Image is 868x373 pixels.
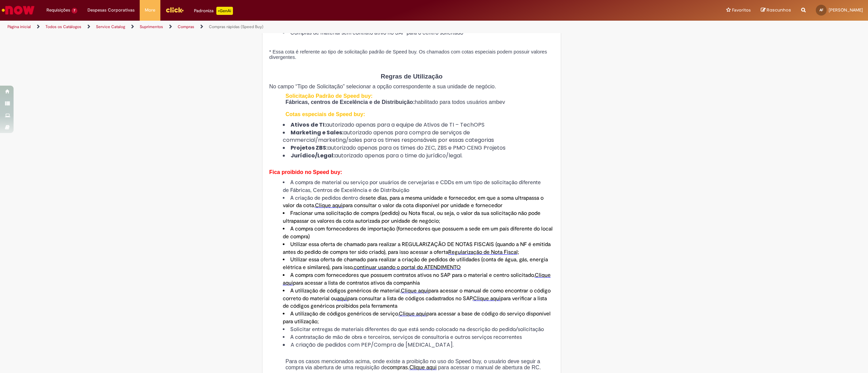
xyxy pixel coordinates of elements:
[328,144,506,152] span: autorizado apenas para os times do ZEC, ZBS e PMO CENG Projetos
[283,341,554,349] li: A criação de pedidos com PEP/Compra de [MEDICAL_DATA].
[732,7,751,14] span: Favoritos
[283,241,554,256] li: Utilizar essa oferta de chamado para realizar a REGULARIZAÇÃO DE NOTAS FISCAIS (quando a NF é emi...
[473,295,500,302] a: Clique aqui
[145,7,155,14] span: More
[311,121,326,129] strong: de TI:
[283,287,551,302] span: para acessar o manual de como encontrar o código correto do material ou
[46,7,70,14] span: Requisições
[269,169,342,175] span: Fica proibido no Speed buy:
[315,202,342,209] a: Clique aqui
[283,310,554,326] li: A utilização de códigos genéricos de serviço.
[399,310,426,317] a: Clique aqui
[438,365,541,370] span: para acessar o manual de abertura de RC.
[283,210,554,225] li: Fracionar uma solicitação de compra (pedido) ou Nota fiscal, ou seja, o valor da sua solicitação ...
[216,7,233,15] p: +GenAi
[293,280,420,286] span: para acessar a lista de contratos ativos da companhia
[209,24,263,29] a: Compras rápidas (Speed Buy)
[7,24,31,29] a: Página inicial
[283,195,544,209] span: sete dias, para a mesma unidade e fornecedor, em que a soma ultrapassa o valor da cota.
[285,358,540,370] span: Para os casos mencionados acima, onde existe a proibição no uso do Speed buy, o usuário deve segu...
[45,24,81,29] a: Todos os Catálogos
[415,99,505,105] span: habilitado para todos usuários ambev
[354,264,461,271] a: continuar usando o portal do ATENDIMENTO
[410,365,437,370] span: Clique aqui
[178,24,194,29] a: Compras
[291,121,309,129] strong: Ativos
[283,333,554,341] li: A contratação de mão de obra e terceiros, serviços de consultoria e outros serviços recorrentes
[410,365,437,370] a: Clique aqui
[448,249,519,256] a: Regularização de Nota Fiscal;
[285,93,373,99] span: Solicitação Padrão de Speed buy:
[283,194,554,210] li: A criação de pedidos dentro de
[387,365,410,370] span: compras.
[381,73,442,80] span: Regras de Utilização
[337,295,347,302] a: aqui
[347,295,473,302] span: para consultar a lista de códigos cadastrados no SAP.
[283,179,554,194] li: A compra de material ou serviço por usuários de cervejarias e CDDs em um tipo de solicitação dife...
[285,111,365,117] span: Cotas especiais de Speed buy:
[194,7,233,15] div: Padroniza
[72,8,77,14] span: 7
[283,129,494,144] span: autorizado apenas para compra de serviços de commercial/marketing/sales para os times responsávei...
[291,129,343,136] strong: Marketing e Sales:
[283,295,547,310] span: para verificar a lista de códigos genéricos proibidos pela ferramenta
[291,144,328,152] strong: Projetos ZBS:
[767,7,791,13] span: Rascunhos
[165,5,184,15] img: click_logo_yellow_360x200.png
[761,7,791,14] a: Rascunhos
[87,7,135,14] span: Despesas Corporativas
[269,49,547,60] span: * Essa cota é referente ao tipo de solicitação padrão de Speed buy. Os chamados com cotas especia...
[401,287,428,294] a: Clique aqui
[5,21,574,33] ul: Trilhas de página
[283,29,554,37] li: Compras de material sem contrato ativo no SAP para o centro solicitado
[283,272,551,286] a: Clique aqui
[140,24,163,29] a: Suprimentos
[1,3,36,17] img: ServiceNow
[96,24,125,29] a: Service Catalog
[283,256,554,271] li: Utilizar essa oferta de chamado para realizar a criação de pedidos de utilidades (conta de água, ...
[283,287,554,310] li: A utilização de códigos genéricos de material.
[342,202,502,209] span: para consultar o valor da cota disponível por unidade e fornecedor
[285,99,415,105] span: Fábricas, centros de Excelência e de Distribuição:
[283,271,554,287] li: A compra com fornecedores que possuem contratos ativos no SAP para o material e centro solicitado.
[309,121,485,129] span: autorizado apenas para a equipe de Ativos de TI – TechOPS
[820,8,823,12] span: AF
[269,84,496,89] span: No campo “Tipo de Solicitação” selecionar a opção correspondente a sua unidade de negócio.
[283,326,554,333] li: Solicitar entregas de materiais diferentes do que está sendo colocado na descrição do pedido/soli...
[283,225,554,241] li: A compra com fornecedores de importação (fornecedores que possuem a sede em um país diferente do ...
[829,7,863,13] span: [PERSON_NAME]
[335,152,462,159] span: autorizado apenas para o time do jurídico/legal.
[291,152,335,159] strong: Jurídico/Legal:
